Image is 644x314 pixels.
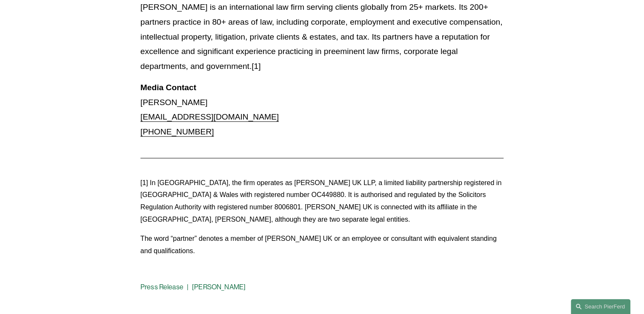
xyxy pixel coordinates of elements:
[140,80,504,139] p: [PERSON_NAME]
[140,112,279,121] a: [EMAIL_ADDRESS][DOMAIN_NAME]
[571,299,630,314] a: Search this site
[140,233,504,257] p: The word “partner” denotes a member of [PERSON_NAME] UK or an employee or consultant with equival...
[140,127,214,136] a: [PHONE_NUMBER]
[192,283,246,291] a: [PERSON_NAME]
[140,177,504,226] p: [1] In [GEOGRAPHIC_DATA], the firm operates as [PERSON_NAME] UK LLP, a limited liability partners...
[140,83,196,92] strong: Media Contact
[140,283,183,291] a: Press Release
